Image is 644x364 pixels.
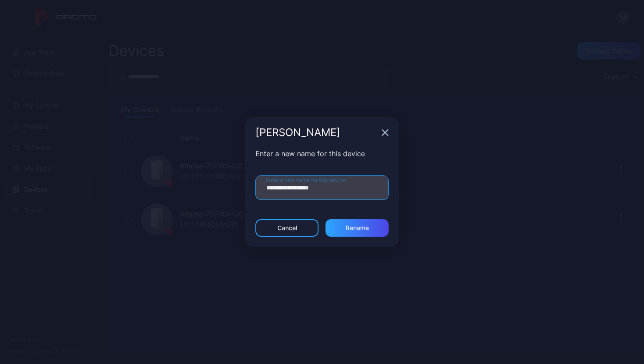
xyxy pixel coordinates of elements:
div: Cancel [277,224,297,231]
button: Cancel [255,219,318,237]
div: [PERSON_NAME] [255,127,378,138]
button: Rename [326,219,389,237]
div: Enter a new name for this device [255,148,389,159]
input: Enter a new name for this device [255,175,389,200]
div: Rename [346,224,369,231]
